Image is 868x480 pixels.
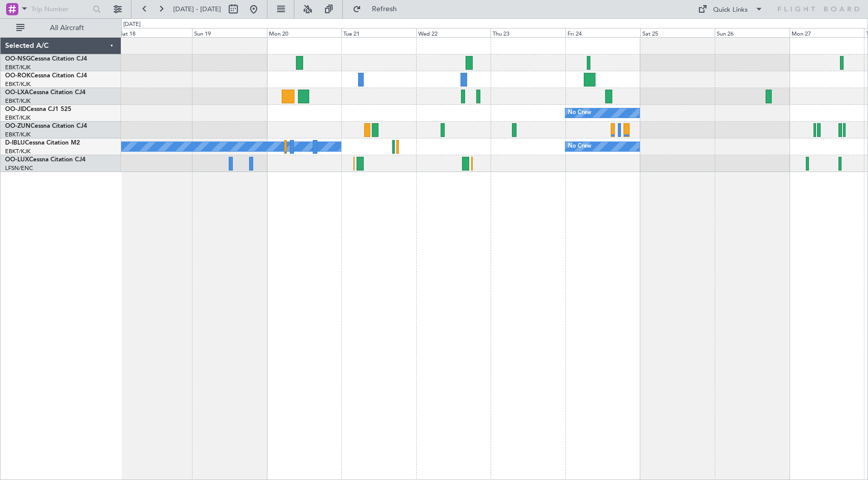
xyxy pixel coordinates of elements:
[118,28,193,37] div: Sat 18
[348,1,409,17] button: Refresh
[416,28,491,37] div: Wed 22
[5,164,33,172] a: LFSN/ENC
[5,90,86,96] a: OO-LXACessna Citation CJ4
[363,6,406,13] span: Refresh
[565,28,640,37] div: Fri 24
[5,123,87,129] a: OO-ZUNCessna Citation CJ4
[5,148,31,155] a: EBKT/KJK
[5,73,31,79] span: OO-ROK
[31,2,90,17] input: Trip Number
[491,28,565,37] div: Thu 23
[568,139,591,154] div: No Crew
[5,140,80,146] a: D-IBLUCessna Citation M2
[5,90,29,96] span: OO-LXA
[5,64,31,71] a: EBKT/KJK
[568,105,591,121] div: No Crew
[713,5,748,15] div: Quick Links
[5,131,31,138] a: EBKT/KJK
[790,28,864,37] div: Mon 27
[640,28,715,37] div: Sat 25
[5,140,25,146] span: D-IBLU
[341,28,416,37] div: Tue 21
[26,24,107,32] span: All Aircraft
[123,20,141,29] div: [DATE]
[173,5,221,14] span: [DATE] - [DATE]
[5,123,31,129] span: OO-ZUN
[5,157,29,163] span: OO-LUX
[5,97,31,105] a: EBKT/KJK
[5,106,26,112] span: OO-JID
[5,157,86,163] a: OO-LUXCessna Citation CJ4
[5,80,31,88] a: EBKT/KJK
[11,20,111,36] button: All Aircraft
[693,1,768,17] button: Quick Links
[5,56,31,62] span: OO-NSG
[5,114,31,122] a: EBKT/KJK
[5,106,71,112] a: OO-JIDCessna CJ1 525
[192,28,267,37] div: Sun 19
[267,28,342,37] div: Mon 20
[5,73,87,79] a: OO-ROKCessna Citation CJ4
[5,56,87,62] a: OO-NSGCessna Citation CJ4
[715,28,790,37] div: Sun 26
